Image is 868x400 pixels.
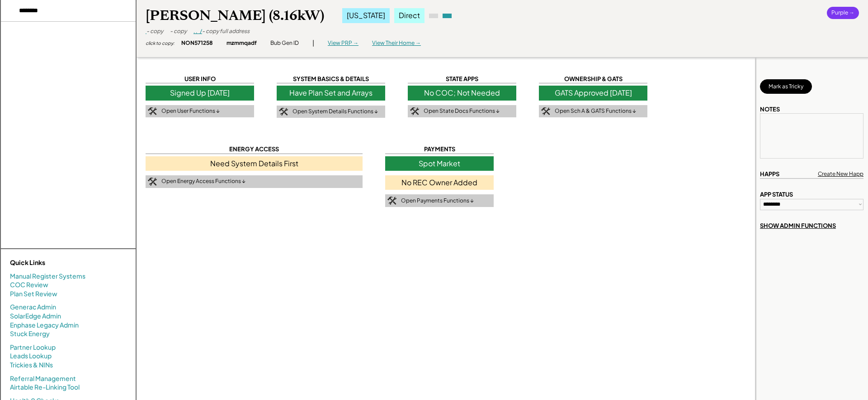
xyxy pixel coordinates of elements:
[342,8,390,23] div: [US_STATE]
[760,190,793,198] div: APP STATUS
[312,39,314,48] div: |
[277,86,385,100] div: Have Plan Set and Arrays
[760,79,812,94] button: Mark as Tricky
[170,28,187,35] div: - copy
[555,107,636,115] div: Open Sch A & GATS Functions ↓
[10,383,80,392] a: Airtable Re-Linking Tool
[408,75,516,83] div: STATE APPS
[10,303,56,312] a: Generac Admin
[818,170,863,178] div: Create New Happ
[394,8,425,23] div: Direct
[146,40,175,46] div: click to copy:
[10,321,79,330] a: Enphase Legacy Admin
[10,289,57,299] a: Plan Set Review
[760,222,836,230] div: SHOW ADMIN FUNCTIONS
[193,28,202,34] a: , , /
[385,156,494,171] div: Spot Market
[541,107,550,116] img: tool-icon.png
[760,105,780,113] div: NOTES
[760,170,779,178] div: HAPPS
[146,75,254,83] div: USER INFO
[277,75,385,83] div: SYSTEM BASICS & DETAILS
[424,107,500,115] div: Open State Docs Functions ↓
[827,7,859,19] div: Purple →
[270,39,299,47] div: Bub Gen ID
[146,86,254,100] div: Signed Up [DATE]
[10,329,50,338] a: Stuck Energy
[10,352,52,361] a: Leads Lookup
[408,86,516,100] div: No COC; Not Needed
[146,7,324,24] div: [PERSON_NAME] (8.16kW)
[385,175,494,190] div: No REC Owner Added
[539,75,647,83] div: OWNERSHIP & GATS
[10,280,48,289] a: COC Review
[410,107,419,116] img: tool-icon.png
[10,374,76,383] a: Referral Management
[10,343,56,352] a: Partner Lookup
[146,156,363,171] div: Need System Details First
[146,28,163,35] div: - copy
[148,107,157,116] img: tool-icon.png
[292,108,378,116] div: Open System Details Functions ↓
[385,145,494,154] div: PAYMENTS
[202,28,250,35] div: - copy full address
[161,107,220,115] div: Open User Functions ↓
[279,108,288,116] img: tool-icon.png
[539,86,647,100] div: GATS Approved [DATE]
[10,312,61,321] a: SolarEdge Admin
[387,197,396,205] img: tool-icon.png
[161,178,245,185] div: Open Energy Access Functions ↓
[10,361,53,370] a: Trickies & NINs
[328,39,359,47] div: View PRP →
[10,258,100,267] div: Quick Links
[401,197,474,205] div: Open Payments Functions ↓
[146,145,363,154] div: ENERGY ACCESS
[148,178,157,186] img: tool-icon.png
[226,39,257,47] div: mzmmqadf
[10,272,85,281] a: Manual Register Systems
[181,39,213,47] div: NON571258
[372,39,421,47] div: View Their Home →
